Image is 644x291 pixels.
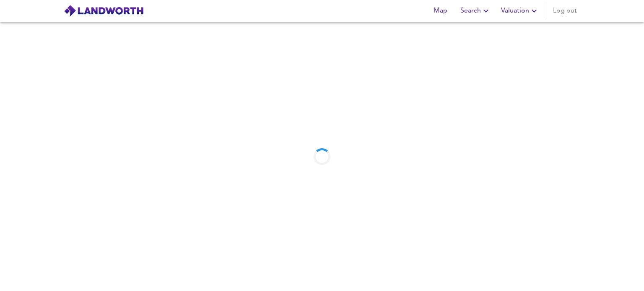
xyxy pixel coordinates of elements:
[427,3,454,19] button: Map
[64,5,144,17] img: logo
[430,5,450,17] span: Map
[460,5,491,17] span: Search
[550,3,580,19] button: Log out
[457,3,494,19] button: Search
[501,5,539,17] span: Valuation
[553,5,577,17] span: Log out
[498,3,543,19] button: Valuation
